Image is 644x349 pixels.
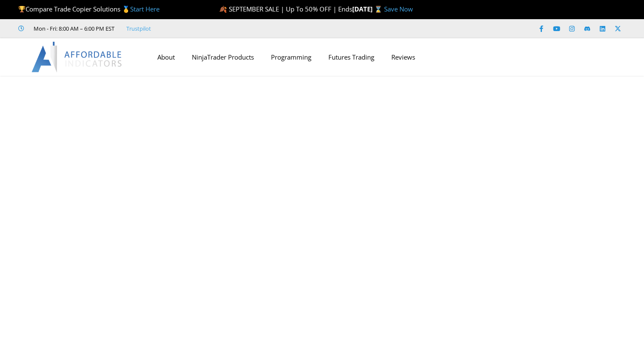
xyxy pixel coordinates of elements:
a: Save Now [384,5,413,13]
strong: [DATE] ⌛ [352,5,384,13]
a: Programming [262,47,320,67]
a: Start Here [130,5,160,13]
span: 🍂 SEPTEMBER SALE | Up To 50% OFF | Ends [219,5,352,13]
a: Reviews [383,47,424,67]
a: Futures Trading [320,47,383,67]
a: Trustpilot [126,23,151,34]
a: NinjaTrader Products [183,47,262,67]
span: Mon - Fri: 8:00 AM – 6:00 PM EST [31,23,114,34]
a: About [149,47,183,67]
span: Compare Trade Copier Solutions 🥇 [18,5,160,13]
img: LogoAI | Affordable Indicators – NinjaTrader [31,42,123,72]
img: 🏆 [19,6,25,12]
nav: Menu [149,47,499,67]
